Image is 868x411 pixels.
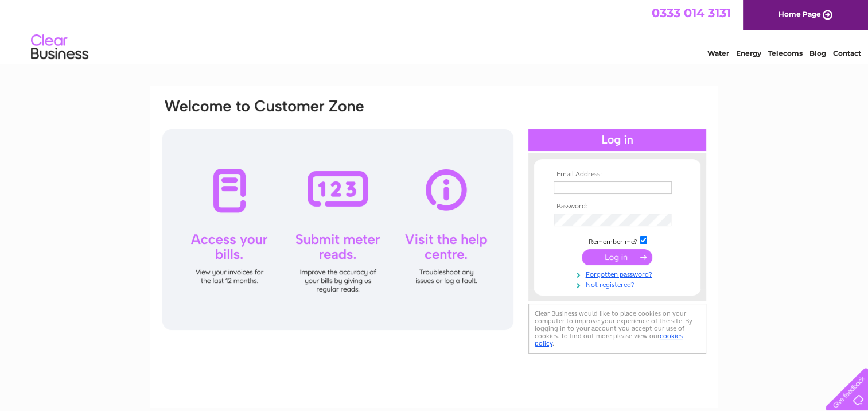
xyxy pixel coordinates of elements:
[551,203,684,211] th: Password:
[768,49,803,57] a: Telecoms
[528,304,706,354] div: Clear Business would like to place cookies on your computer to improve your experience of the sit...
[164,6,706,56] div: Clear Business is a trading name of Verastar Limited (registered in [GEOGRAPHIC_DATA] No. 3667643...
[809,49,826,57] a: Blog
[30,30,89,65] img: logo.png
[736,49,761,57] a: Energy
[551,235,684,246] td: Remember me?
[554,278,684,289] a: Not registered?
[582,249,652,265] input: Submit
[652,6,731,20] a: 0333 014 3131
[535,332,683,347] a: cookies policy
[707,49,729,57] a: Water
[551,170,684,179] th: Email Address:
[554,268,684,279] a: Forgotten password?
[833,49,861,57] a: Contact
